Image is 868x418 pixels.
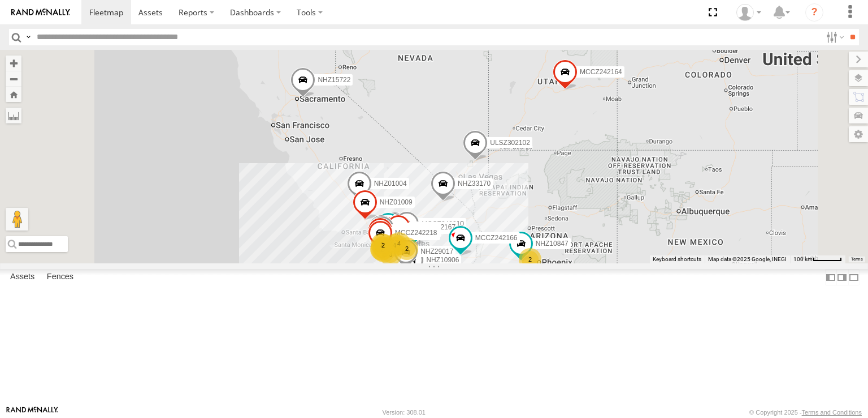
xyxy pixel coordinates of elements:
[371,233,393,256] div: 2
[383,409,426,416] div: Version: 308.01
[372,234,394,257] div: 2
[388,232,410,255] div: 4
[396,231,438,238] span: MCCZ242213
[490,139,530,147] span: ULSZ302102
[848,269,860,285] label: Hide Summary Table
[708,256,787,262] span: Map data ©2025 Google, INEGI
[793,256,813,262] span: 100 km
[374,179,407,187] span: NHZ01004
[11,8,70,16] img: rand-logo.svg
[6,208,28,231] button: Drag Pegman onto the map to open Street View
[370,238,393,261] div: 118
[653,255,701,263] button: Keyboard shortcuts
[6,56,21,71] button: Zoom in
[580,68,622,76] span: MCCZ242164
[396,237,418,260] div: 2
[426,255,459,263] span: NHZ10906
[458,179,491,187] span: NHZ33170
[24,29,33,45] label: Search Query
[790,255,845,263] button: Map Scale: 100 km per 48 pixels
[5,270,40,285] label: Assets
[422,220,464,228] span: MCCZ242210
[836,269,848,285] label: Dock Summary Table to the Right
[519,248,541,271] div: 2
[732,4,765,21] div: Zulema McIntosch
[825,269,836,285] label: Dock Summary Table to the Left
[372,240,395,262] div: 2
[536,240,568,248] span: NHZ10847
[851,257,863,261] a: Terms (opens in new tab)
[380,198,413,206] span: NHZ01009
[395,228,437,236] span: MCCZ242218
[395,226,437,234] span: MCCZ242217
[6,407,58,418] a: Visit our Website
[822,29,846,45] label: Search Filter Options
[371,238,393,261] div: 2
[318,75,350,83] span: NHZ15722
[420,247,453,255] span: NHZ29017
[6,71,21,87] button: Zoom out
[6,108,21,123] label: Measure
[6,87,21,102] button: Zoom Home
[802,409,862,416] a: Terms and Conditions
[41,270,79,285] label: Fences
[849,126,868,142] label: Map Settings
[475,233,518,241] span: MCCZ242166
[805,3,823,22] i: ?
[749,409,862,416] div: © Copyright 2025 -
